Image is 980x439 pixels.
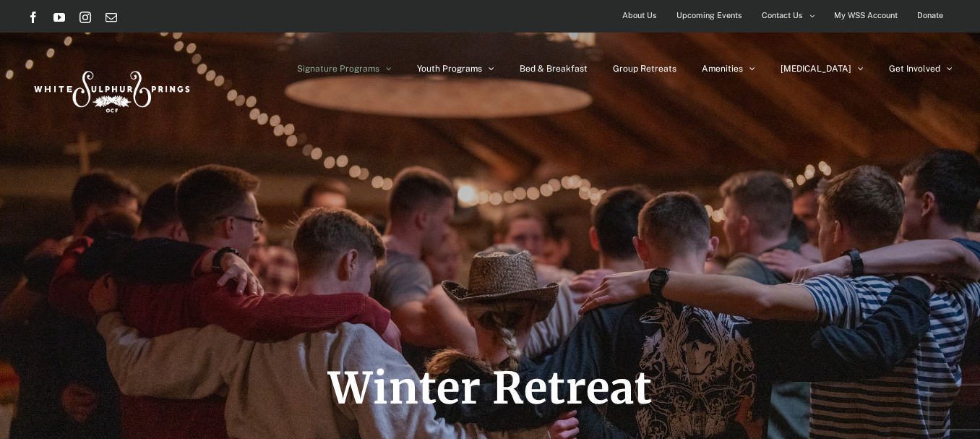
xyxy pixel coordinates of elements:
span: Get Involved [889,64,940,73]
img: White Sulphur Springs Logo [27,55,194,123]
a: Group Retreats [613,33,676,105]
span: About Us [622,5,657,26]
a: Instagram [79,12,91,23]
a: Bed & Breakfast [520,33,588,105]
span: Group Retreats [613,64,676,73]
span: [MEDICAL_DATA] [781,64,851,73]
span: Winter Retreat [328,361,653,415]
nav: Main Menu [297,33,953,105]
span: Signature Programs [297,64,379,73]
a: [MEDICAL_DATA] [781,33,864,105]
span: Upcoming Events [676,5,742,26]
span: My WSS Account [834,5,898,26]
a: YouTube [53,12,65,23]
a: Youth Programs [417,33,494,105]
a: Get Involved [889,33,953,105]
a: Amenities [702,33,755,105]
a: Email [106,12,117,23]
span: Donate [917,5,943,26]
span: Contact Us [762,5,803,26]
a: Facebook [27,12,39,23]
a: Signature Programs [297,33,392,105]
span: Amenities [702,64,743,73]
span: Youth Programs [417,64,482,73]
span: Bed & Breakfast [520,64,588,73]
